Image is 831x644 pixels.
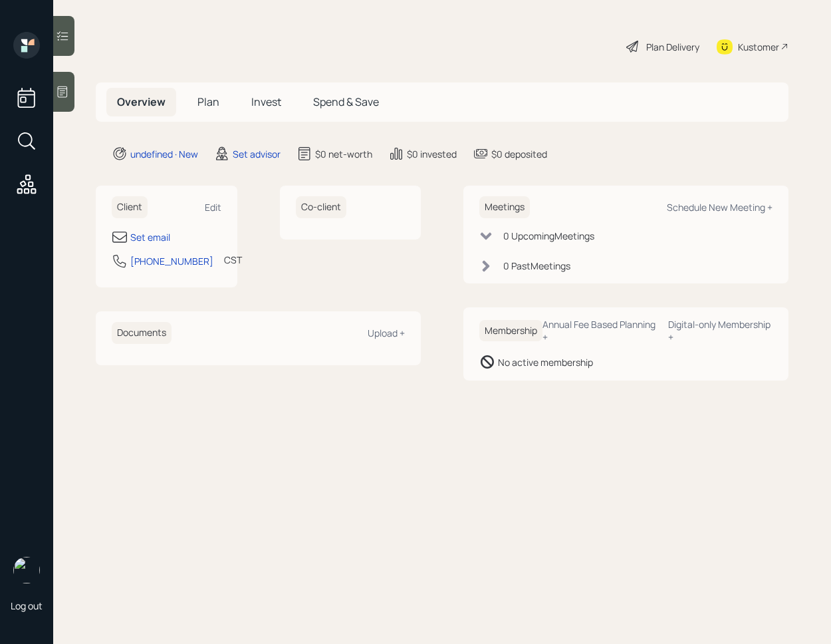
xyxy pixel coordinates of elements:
[313,94,379,109] span: Spend & Save
[296,196,346,218] h6: Co-client
[130,230,170,244] div: Set email
[130,147,198,161] div: undefined · New
[117,94,166,109] span: Overview
[205,201,221,214] div: Edit
[13,557,40,583] img: retirable_logo.png
[197,94,219,109] span: Plan
[479,196,530,218] h6: Meetings
[491,147,547,161] div: $0 deposited
[503,229,594,243] div: 0 Upcoming Meeting s
[368,327,405,339] div: Upload +
[112,196,148,218] h6: Client
[11,599,43,612] div: Log out
[498,355,593,369] div: No active membership
[130,254,213,268] div: [PHONE_NUMBER]
[315,147,372,161] div: $0 net-worth
[738,40,779,54] div: Kustomer
[407,147,457,161] div: $0 invested
[503,259,570,273] div: 0 Past Meeting s
[646,40,699,54] div: Plan Delivery
[667,201,772,214] div: Schedule New Meeting +
[112,322,172,344] h6: Documents
[251,94,281,109] span: Invest
[224,253,242,267] div: CST
[479,320,542,342] h6: Membership
[542,318,657,343] div: Annual Fee Based Planning +
[668,318,772,343] div: Digital-only Membership +
[233,147,281,161] div: Set advisor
